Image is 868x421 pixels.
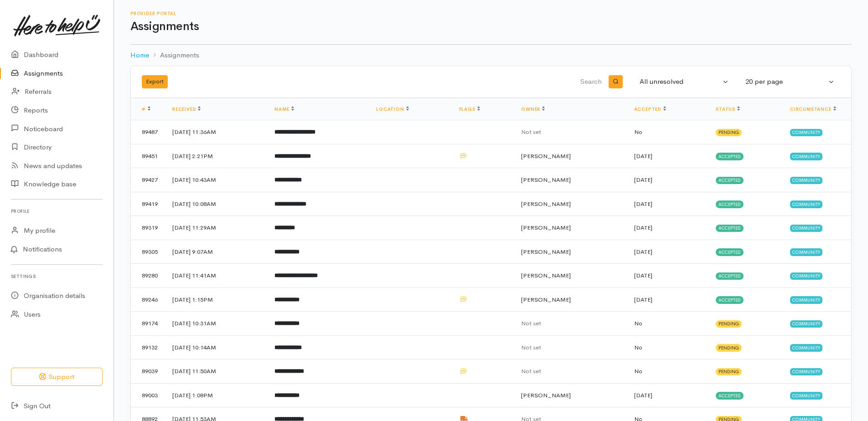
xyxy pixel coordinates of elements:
h6: Provider Portal [130,11,852,16]
input: Search [388,71,604,93]
td: 89280 [131,264,165,288]
span: Accepted [716,225,744,232]
td: [DATE] 11:50AM [165,359,267,384]
button: 20 per page [740,73,840,91]
span: No [634,344,642,351]
h6: Settings [11,270,103,282]
span: Community [790,272,822,280]
span: Accepted [716,177,744,184]
span: Accepted [716,248,744,256]
h1: Assignments [130,20,852,33]
a: Name [274,106,294,112]
div: 20 per page [745,77,827,87]
span: Community [790,320,822,328]
td: [DATE] 10:14AM [165,335,267,359]
span: Not set [521,319,541,327]
span: Community [790,368,822,375]
span: Accepted [716,296,744,303]
time: [DATE] [634,152,652,160]
span: Pending [716,344,742,351]
td: 89319 [131,216,165,240]
li: Assignments [149,50,199,61]
td: [DATE] 10:43AM [165,168,267,192]
td: [DATE] 10:31AM [165,312,267,336]
time: [DATE] [634,224,652,231]
span: Pending [716,129,742,136]
span: [PERSON_NAME] [521,296,571,303]
nav: breadcrumb [130,45,852,66]
span: Accepted [716,200,744,208]
span: Not set [521,367,541,375]
td: [DATE] 1:08PM [165,383,267,407]
span: [PERSON_NAME] [521,391,571,399]
td: 89487 [131,120,165,144]
span: Community [790,200,822,208]
td: [DATE] 9:07AM [165,240,267,264]
a: Location [376,106,408,112]
a: Status [716,106,740,112]
time: [DATE] [634,391,652,399]
td: 89039 [131,359,165,384]
span: Community [790,153,822,160]
time: [DATE] [634,296,652,303]
td: 89246 [131,288,165,312]
span: No [634,319,642,327]
span: Pending [716,368,742,375]
span: Accepted [716,392,744,399]
td: [DATE] 11:36AM [165,120,267,144]
td: [DATE] 2:21PM [165,144,267,168]
td: 89174 [131,312,165,336]
a: Home [130,50,149,61]
div: All unresolved [640,77,721,87]
span: [PERSON_NAME] [521,224,571,231]
td: 89305 [131,240,165,264]
button: All unresolved [634,73,734,91]
td: 89427 [131,168,165,192]
a: Circumstance [790,106,836,112]
td: [DATE] 1:15PM [165,288,267,312]
a: Accepted [634,106,666,112]
span: [PERSON_NAME] [521,248,571,256]
button: Export [142,75,168,88]
td: [DATE] 11:29AM [165,216,267,240]
span: Community [790,225,822,232]
span: Community [790,296,822,303]
span: Pending [716,320,742,328]
span: Accepted [716,153,744,160]
td: 89132 [131,335,165,359]
time: [DATE] [634,248,652,256]
span: Not set [521,344,541,351]
span: Not set [521,128,541,136]
span: Community [790,129,822,136]
a: # [142,106,150,112]
td: [DATE] 11:41AM [165,264,267,288]
td: 89003 [131,383,165,407]
td: 89451 [131,144,165,168]
a: Received [172,106,201,112]
span: [PERSON_NAME] [521,152,571,160]
span: Community [790,344,822,351]
td: [DATE] 10:08AM [165,192,267,216]
span: [PERSON_NAME] [521,200,571,208]
td: 89419 [131,192,165,216]
time: [DATE] [634,200,652,208]
time: [DATE] [634,176,652,184]
a: Flags [459,106,480,112]
span: Community [790,177,822,184]
time: [DATE] [634,272,652,279]
span: Accepted [716,272,744,280]
span: No [634,128,642,136]
span: No [634,367,642,375]
span: [PERSON_NAME] [521,176,571,184]
span: Community [790,392,822,399]
span: [PERSON_NAME] [521,272,571,279]
button: Support [11,368,103,386]
a: Owner [521,106,545,112]
span: Community [790,248,822,256]
h6: Profile [11,205,103,217]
